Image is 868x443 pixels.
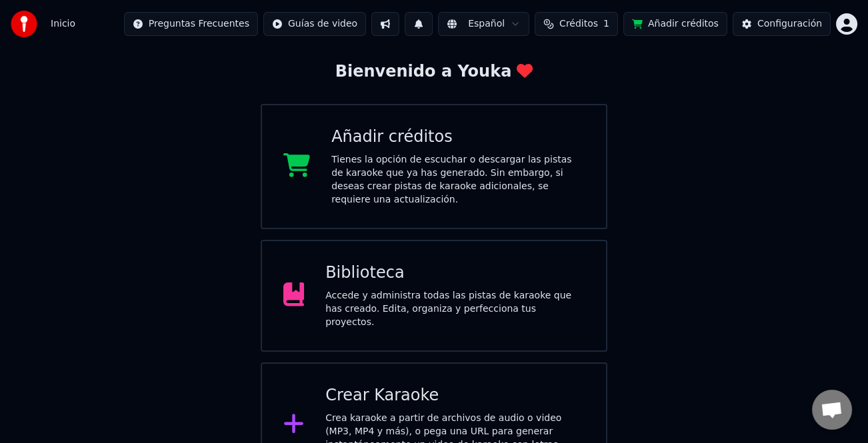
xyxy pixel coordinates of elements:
[51,17,75,31] nav: breadcrumb
[263,12,366,36] button: Guías de video
[757,17,822,31] div: Configuración
[603,17,609,31] span: 1
[812,390,852,430] div: Chat abierto
[535,12,618,36] button: Créditos1
[325,289,585,329] div: Accede y administra todas las pistas de karaoke que has creado. Edita, organiza y perfecciona tus...
[559,17,598,31] span: Créditos
[331,127,585,148] div: Añadir créditos
[51,17,75,31] span: Inicio
[335,61,533,83] div: Bienvenido a Youka
[124,12,258,36] button: Preguntas Frecuentes
[325,385,585,406] div: Crear Karaoke
[623,12,727,36] button: Añadir créditos
[11,11,37,37] img: youka
[331,153,585,207] div: Tienes la opción de escuchar o descargar las pistas de karaoke que ya has generado. Sin embargo, ...
[733,12,831,36] button: Configuración
[325,262,585,284] div: Biblioteca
